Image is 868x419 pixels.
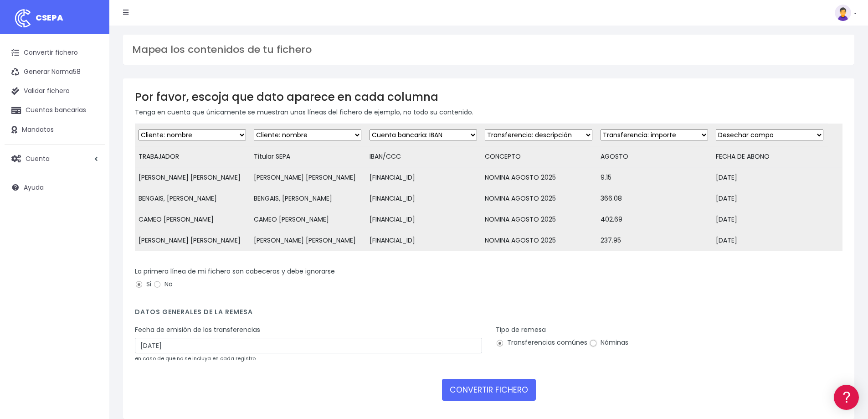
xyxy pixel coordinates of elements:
label: Tipo de remesa [496,325,546,335]
td: Titular SEPA [250,146,365,167]
button: Contáctanos [9,244,173,260]
td: AGOSTO [597,146,712,167]
label: Nóminas [589,338,628,347]
td: [FINANCIAL_ID] [366,188,481,209]
a: General [9,196,173,210]
td: [DATE] [712,188,827,209]
td: NOMINA AGOSTO 2025 [481,188,596,209]
a: Convertir fichero [5,43,105,62]
a: Generar Norma58 [5,62,105,82]
a: Cuenta [5,149,105,168]
a: Formatos [9,115,173,129]
label: Si [135,279,151,289]
label: No [153,279,173,289]
td: IBAN/CCC [366,146,481,167]
td: CAMEO [PERSON_NAME] [250,209,365,230]
label: Fecha de emisión de las transferencias [135,325,260,335]
span: Cuenta [26,154,50,163]
td: NOMINA AGOSTO 2025 [481,230,596,251]
td: FECHA DE ABONO [712,146,827,167]
label: La primera línea de mi fichero son cabeceras y debe ignorarse [135,267,335,276]
td: [PERSON_NAME] [PERSON_NAME] [250,167,365,188]
a: POWERED BY ENCHANT [125,263,175,271]
td: [PERSON_NAME] [PERSON_NAME] [135,167,250,188]
small: en caso de que no se incluya en cada registro [135,355,256,362]
a: Perfiles de empresas [9,158,173,172]
td: [DATE] [712,230,827,251]
td: BENGAIS, [PERSON_NAME] [135,188,250,209]
td: NOMINA AGOSTO 2025 [481,209,596,230]
a: Información general [9,78,173,92]
h3: Por favor, escoja que dato aparece en cada columna [135,90,842,103]
div: Información general [9,63,173,72]
h4: Datos generales de la remesa [135,308,842,321]
td: CAMEO [PERSON_NAME] [135,209,250,230]
p: Tenga en cuenta que únicamente se muestran unas líneas del fichero de ejemplo, no todo su contenido. [135,107,842,117]
a: Ayuda [5,178,105,197]
a: Problemas habituales [9,129,173,144]
td: [DATE] [712,167,827,188]
td: [DATE] [712,209,827,230]
td: 366.08 [597,188,712,209]
a: Validar fichero [5,82,105,101]
td: TRABAJADOR [135,146,250,167]
span: CSEPA [36,12,63,23]
label: Transferencias comúnes [496,338,587,347]
td: [PERSON_NAME] [PERSON_NAME] [250,230,365,251]
div: Programadores [9,219,173,228]
td: [FINANCIAL_ID] [366,230,481,251]
img: logo [11,7,34,30]
td: [FINANCIAL_ID] [366,167,481,188]
td: [PERSON_NAME] [PERSON_NAME] [135,230,250,251]
td: BENGAIS, [PERSON_NAME] [250,188,365,209]
td: CONCEPTO [481,146,596,167]
span: Ayuda [24,183,44,192]
button: CONVERTIR FICHERO [442,379,536,401]
td: 237.95 [597,230,712,251]
a: Videotutoriales [9,144,173,158]
div: Convertir ficheros [9,101,173,109]
td: [FINANCIAL_ID] [366,209,481,230]
td: NOMINA AGOSTO 2025 [481,167,596,188]
a: Mandatos [5,120,105,140]
h3: Mapea los contenidos de tu fichero [132,44,845,56]
div: Facturación [9,181,173,190]
img: profile [835,5,851,21]
a: API [9,233,173,247]
td: 402.69 [597,209,712,230]
a: Cuentas bancarias [5,101,105,120]
td: 9.15 [597,167,712,188]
